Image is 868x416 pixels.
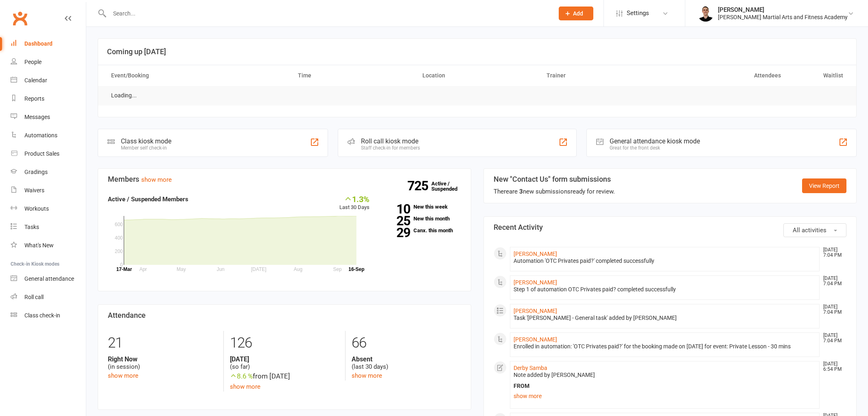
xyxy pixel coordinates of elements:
h3: Recent Activity [494,223,847,231]
th: Attendees [664,65,788,86]
div: Product Sales [24,150,59,157]
div: FROM [514,383,816,390]
div: Roll call kiosk mode [361,137,420,145]
th: Waitlist [788,65,851,86]
div: Note added by [PERSON_NAME] [514,372,816,379]
div: [PERSON_NAME] Martial Arts and Fitness Academy [718,13,848,21]
a: 10New this week [382,204,461,209]
a: [PERSON_NAME] [514,279,557,286]
a: Class kiosk mode [11,306,86,325]
div: 21 [108,331,217,355]
a: [PERSON_NAME] [514,251,557,257]
strong: 725 [407,180,431,192]
a: [PERSON_NAME] [514,308,557,314]
div: There are new submissions ready for review. [494,187,615,196]
time: [DATE] 7:04 PM [819,247,846,258]
div: Great for the front desk [610,145,700,151]
div: Messages [24,114,50,120]
a: show more [230,383,260,390]
a: 29Canx. this month [382,228,461,233]
strong: 25 [382,215,410,227]
a: Roll call [11,288,86,306]
div: (in session) [108,355,217,371]
time: [DATE] 7:04 PM [819,276,846,286]
div: Waivers [24,187,44,194]
input: Search... [107,8,548,19]
a: show more [352,372,382,379]
a: Product Sales [11,145,86,163]
div: Tasks [24,224,39,230]
button: Add [559,7,593,20]
a: Clubworx [10,8,30,29]
time: [DATE] 7:04 PM [819,333,846,343]
a: View Report [802,178,846,193]
div: Dashboard [24,40,52,47]
div: Staff check-in for members [361,145,420,151]
div: (last 30 days) [352,355,461,371]
a: Workouts [11,200,86,218]
strong: [DATE] [230,355,339,363]
div: Last 30 Days [339,194,370,212]
div: Calendar [24,77,47,84]
strong: 29 [382,227,410,239]
a: People [11,53,86,71]
a: Automations [11,126,86,145]
div: Workouts [24,205,49,212]
strong: Absent [352,355,461,363]
a: What's New [11,236,86,255]
span: 8.6 % [230,372,253,380]
strong: Active / Suspended Members [108,196,188,203]
div: What's New [24,242,54,249]
div: from [DATE] [230,371,339,382]
a: Dashboard [11,35,86,53]
h3: Members [108,175,461,183]
div: General attendance [24,275,74,282]
button: All activities [783,223,846,237]
td: Loading... [104,86,144,105]
strong: 3 [519,188,523,195]
a: Waivers [11,181,86,200]
a: Reports [11,90,86,108]
a: General attendance kiosk mode [11,270,86,288]
a: show more [514,390,816,402]
div: Reports [24,95,44,102]
h3: Coming up [DATE] [107,48,847,56]
a: show more [108,372,138,379]
a: Tasks [11,218,86,236]
strong: Right Now [108,355,217,363]
a: Messages [11,108,86,126]
div: 126 [230,331,339,355]
div: Step 1 of automation OTC Privates paid? completed successfully [514,286,816,293]
th: Time [291,65,415,86]
a: 725Active / Suspended [431,175,467,198]
span: All activities [793,227,826,234]
div: Member self check-in [121,145,171,151]
a: Gradings [11,163,86,181]
div: General attendance kiosk mode [610,137,700,145]
time: [DATE] 6:54 PM [819,361,846,372]
a: Derby Samba [514,365,547,371]
th: Trainer [539,65,664,86]
a: 25New this month [382,216,461,221]
div: (so far) [230,355,339,371]
strong: 10 [382,203,410,215]
div: Roll call [24,294,44,300]
time: [DATE] 7:04 PM [819,304,846,315]
h3: New "Contact Us" form submissions [494,175,615,183]
img: thumb_image1729140307.png [697,5,714,22]
div: Automation 'OTC Privates paid?' completed successfully [514,258,816,264]
a: Calendar [11,71,86,90]
div: Task '[PERSON_NAME] - General task' added by [PERSON_NAME] [514,315,816,321]
span: Settings [627,4,649,22]
div: 1.3% [339,194,370,203]
div: People [24,59,42,65]
div: Enrolled in automation: 'OTC Privates paid?' for the booking made on [DATE] for event: Private Le... [514,343,816,350]
div: Gradings [24,169,48,175]
div: Class kiosk mode [121,137,171,145]
div: 66 [352,331,461,355]
span: Add [573,10,583,17]
th: Location [415,65,540,86]
div: Class check-in [24,312,60,319]
div: Automations [24,132,57,139]
th: Event/Booking [104,65,291,86]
